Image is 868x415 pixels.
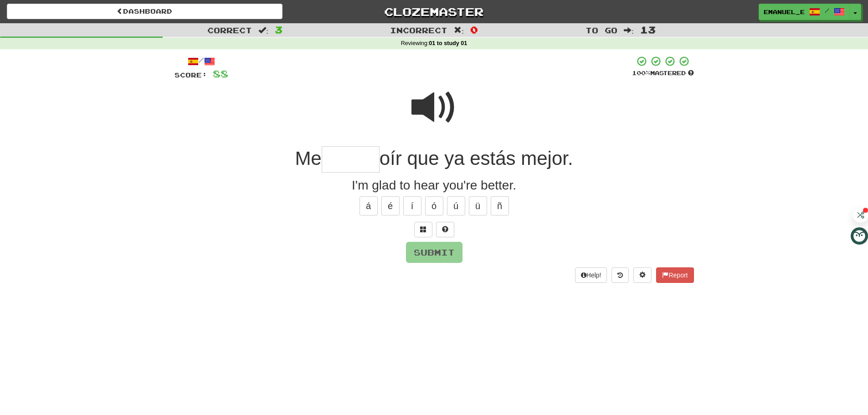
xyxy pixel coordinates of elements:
[454,26,464,34] span: :
[175,71,207,79] span: Score:
[469,196,487,215] button: ü
[390,26,447,35] span: Incorrect
[470,24,478,35] span: 0
[275,24,282,35] span: 3
[436,222,454,237] button: Single letter hint - you only get 1 per sentence and score half the points! alt+h
[425,196,443,215] button: ó
[624,26,634,34] span: :
[381,196,400,215] button: é
[258,26,268,34] span: :
[640,24,656,35] span: 13
[295,148,321,169] span: Me
[447,196,465,215] button: ú
[575,267,607,283] button: Help!
[632,69,694,77] div: Mastered
[611,267,629,283] button: Round history (alt+y)
[380,148,573,169] span: oír que ya estás mejor.
[429,40,467,46] strong: 01 to study 01
[491,196,509,215] button: ñ
[213,68,228,79] span: 88
[764,8,805,16] span: emanuel_e
[586,26,617,35] span: To go
[360,196,378,215] button: á
[825,7,829,14] span: /
[296,4,572,20] a: Clozemaster
[414,222,432,237] button: Switch sentence to multiple choice alt+p
[403,196,421,215] button: í
[759,4,850,20] a: emanuel_e /
[175,56,228,67] div: /
[632,69,650,77] span: 100 %
[175,176,694,195] div: I'm glad to hear you're better.
[656,267,693,283] button: Report
[406,242,462,263] button: Submit
[207,26,252,35] span: Correct
[7,4,282,19] a: Dashboard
